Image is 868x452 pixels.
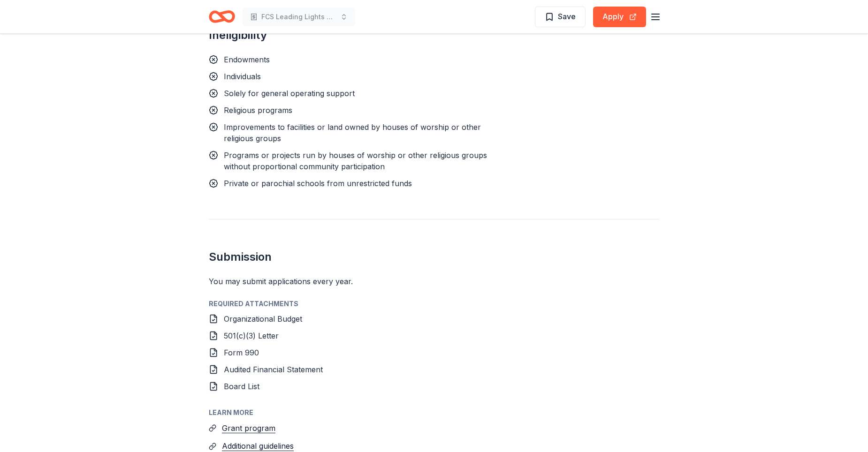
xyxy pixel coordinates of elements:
div: Required Attachments [209,298,659,309]
h2: Submission [209,249,659,264]
span: Form 990 [224,348,259,357]
span: Solely for general operating support [224,89,355,98]
span: Private or parochial schools from unrestricted funds [224,179,412,188]
span: Programs or projects run by houses of worship or other religious groups without proportional comm... [224,151,487,171]
span: Improvements to facilities or land owned by houses of worship or other religious groups [224,122,481,143]
span: 501(c)(3) Letter [224,331,279,340]
span: Save [558,10,576,23]
button: Grant program [222,422,275,434]
div: Learn more [209,407,659,418]
span: Audited Financial Statement [224,365,323,374]
span: Individuals [224,72,261,81]
span: FCS Leading Lights Gala 2024 [261,11,336,23]
div: You may submit applications every year . [209,276,659,287]
a: Home [209,6,235,28]
button: FCS Leading Lights Gala 2024 [243,8,355,26]
span: Organizational Budget [224,314,302,324]
button: Apply [593,7,646,27]
button: Additional guidelines [222,440,294,452]
span: Religious programs [224,105,292,115]
h2: Ineligibility [209,28,502,43]
span: Board List [224,382,259,391]
button: Save [535,7,586,27]
span: Endowments [224,55,270,64]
